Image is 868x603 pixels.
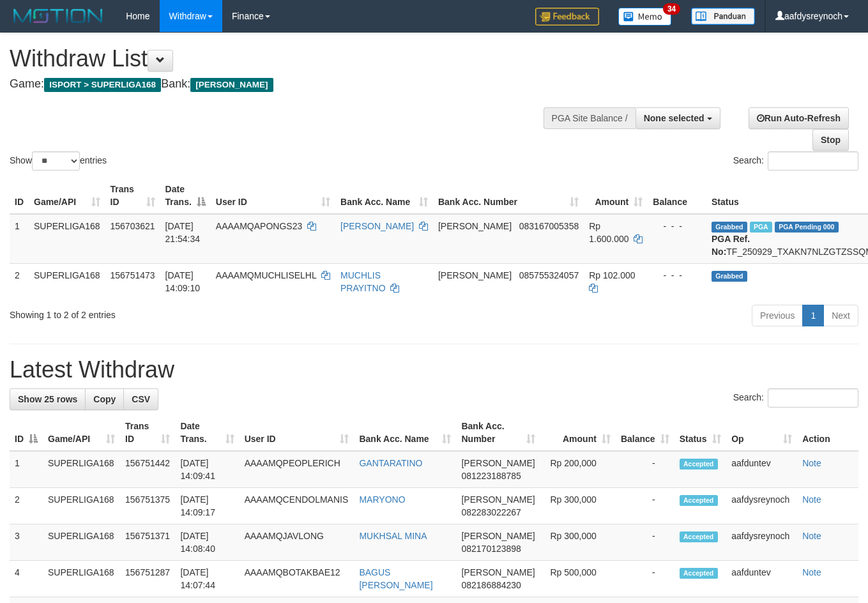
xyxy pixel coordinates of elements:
span: 34 [663,3,680,15]
td: 156751375 [120,488,175,524]
th: Amount: activate to sort column ascending [584,178,648,214]
h1: Withdraw List [10,46,566,72]
img: Button%20Memo.svg [618,8,672,26]
th: Bank Acc. Name: activate to sort column ascending [354,415,456,451]
td: 2 [10,263,29,300]
td: [DATE] 14:09:41 [175,451,239,488]
td: 4 [10,561,43,597]
span: Copy 082283022267 to clipboard [461,507,521,517]
td: 156751442 [120,451,175,488]
span: [PERSON_NAME] [461,567,535,577]
td: - [616,451,674,488]
td: [DATE] 14:08:40 [175,524,239,561]
th: Balance: activate to sort column ascending [616,415,674,451]
img: Feedback.jpg [535,8,599,26]
img: panduan.png [691,8,755,25]
td: 1 [10,214,29,264]
td: - [616,524,674,561]
a: Note [802,567,821,577]
button: None selected [636,107,720,129]
td: AAAAMQPEOPLERICH [240,451,354,488]
th: Bank Acc. Name: activate to sort column ascending [335,178,433,214]
th: Date Trans.: activate to sort column descending [160,178,211,214]
a: Stop [812,129,849,151]
a: Next [823,305,858,326]
td: 2 [10,488,43,524]
a: MARYONO [359,494,405,505]
span: Accepted [680,495,718,506]
a: GANTARATINO [359,458,422,468]
span: AAAAMQAPONGS23 [216,221,302,231]
td: - [616,488,674,524]
span: Copy 081223188785 to clipboard [461,471,521,481]
label: Search: [733,151,858,171]
td: [DATE] 14:09:17 [175,488,239,524]
td: aafduntev [726,451,797,488]
td: [DATE] 14:07:44 [175,561,239,597]
span: AAAAMQMUCHLISELHL [216,270,316,280]
td: Rp 300,000 [540,488,616,524]
span: Copy 083167005358 to clipboard [519,221,579,231]
a: BAGUS [PERSON_NAME] [359,567,432,590]
span: Accepted [680,568,718,579]
div: - - - [653,269,701,282]
th: Game/API: activate to sort column ascending [29,178,105,214]
td: AAAAMQCENDOLMANIS [240,488,354,524]
span: [PERSON_NAME] [461,494,535,505]
th: ID: activate to sort column descending [10,415,43,451]
td: aafdysreynoch [726,488,797,524]
th: Amount: activate to sort column ascending [540,415,616,451]
span: [PERSON_NAME] [461,458,535,468]
div: Showing 1 to 2 of 2 entries [10,303,352,321]
span: [PERSON_NAME] [438,221,512,231]
td: 1 [10,451,43,488]
span: Rp 102.000 [589,270,635,280]
span: Grabbed [712,271,747,282]
a: Run Auto-Refresh [749,107,849,129]
a: Previous [752,305,803,326]
span: [PERSON_NAME] [461,531,535,541]
span: [DATE] 14:09:10 [165,270,201,293]
span: CSV [132,394,150,404]
td: SUPERLIGA168 [43,524,120,561]
span: None selected [644,113,704,123]
h4: Game: Bank: [10,78,566,91]
span: Grabbed [712,222,747,233]
label: Show entries [10,151,107,171]
td: - [616,561,674,597]
label: Search: [733,388,858,408]
a: MUCHLIS PRAYITNO [340,270,386,293]
a: CSV [123,388,158,410]
th: Trans ID: activate to sort column ascending [105,178,160,214]
input: Search: [768,388,858,408]
img: MOTION_logo.png [10,6,107,26]
select: Showentries [32,151,80,171]
th: Trans ID: activate to sort column ascending [120,415,175,451]
td: aafduntev [726,561,797,597]
td: SUPERLIGA168 [29,263,105,300]
th: ID [10,178,29,214]
a: Note [802,531,821,541]
input: Search: [768,151,858,171]
span: Marked by aafchhiseyha [750,222,772,233]
td: aafdysreynoch [726,524,797,561]
span: Copy 082170123898 to clipboard [461,544,521,554]
td: SUPERLIGA168 [29,214,105,264]
td: Rp 200,000 [540,451,616,488]
td: Rp 300,000 [540,524,616,561]
td: SUPERLIGA168 [43,488,120,524]
a: MUKHSAL MINA [359,531,427,541]
span: Copy [93,394,116,404]
th: Date Trans.: activate to sort column ascending [175,415,239,451]
span: [PERSON_NAME] [438,270,512,280]
td: AAAAMQJAVLONG [240,524,354,561]
span: [PERSON_NAME] [190,78,273,92]
th: Bank Acc. Number: activate to sort column ascending [433,178,584,214]
th: User ID: activate to sort column ascending [211,178,335,214]
span: Rp 1.600.000 [589,221,628,244]
a: [PERSON_NAME] [340,221,414,231]
span: [DATE] 21:54:34 [165,221,201,244]
div: - - - [653,220,701,233]
span: PGA Pending [775,222,839,233]
th: Bank Acc. Number: activate to sort column ascending [456,415,540,451]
